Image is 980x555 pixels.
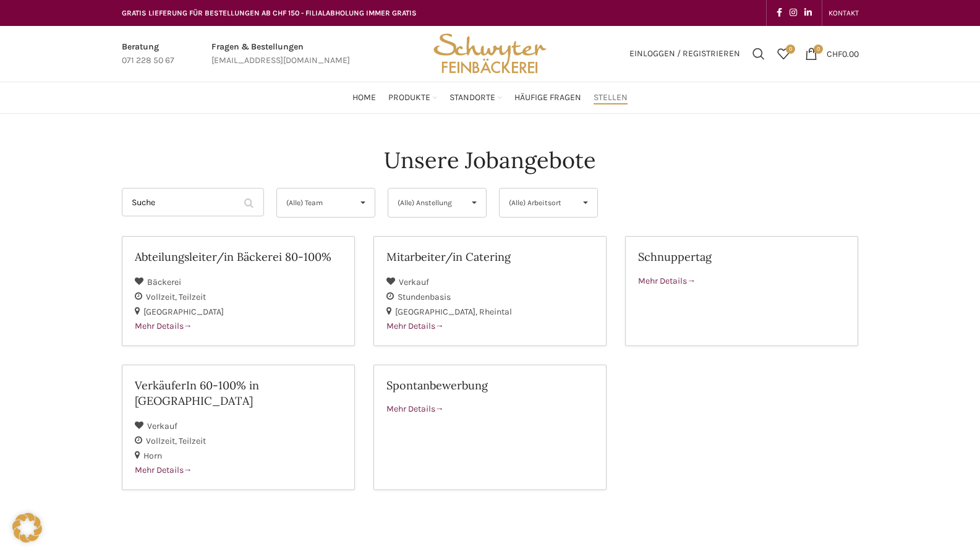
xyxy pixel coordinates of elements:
[386,404,444,414] span: Mehr Details
[629,49,740,58] span: Einloggen / Registrieren
[386,378,594,393] h2: Spontanbewerbung
[429,26,550,82] img: Bäckerei Schwyter
[773,4,786,22] a: Facebook social link
[514,92,581,104] span: Häufige Fragen
[638,276,696,286] span: Mehr Details
[623,41,746,66] a: Einloggen / Registrieren
[462,189,486,217] span: ▾
[574,189,597,217] span: ▾
[146,436,179,446] span: Vollzeit
[746,41,771,66] a: Suchen
[122,40,174,68] a: Infobox link
[398,189,456,217] span: (Alle) Anstellung
[135,378,342,409] h2: VerkäuferIn 60-100% in [GEOGRAPHIC_DATA]
[388,85,437,110] a: Produkte
[147,277,181,287] span: Bäckerei
[135,465,192,475] span: Mehr Details
[827,48,859,59] bdi: 0.00
[801,4,816,22] a: Linkedin social link
[822,1,865,25] div: Secondary navigation
[625,236,858,346] a: Schnuppertag Mehr Details
[594,92,628,104] span: Stellen
[786,44,795,54] span: 0
[799,41,865,66] a: 0 CHF0.00
[829,1,859,25] a: KONTAKT
[514,85,581,110] a: Häufige Fragen
[211,40,350,68] a: Infobox link
[388,92,430,104] span: Produkte
[352,85,376,110] a: Home
[384,145,596,176] h4: Unsere Jobangebote
[122,365,355,490] a: VerkäuferIn 60-100% in [GEOGRAPHIC_DATA] Verkauf Vollzeit Teilzeit Horn Mehr Details
[386,249,594,265] h2: Mitarbeiter/in Catering
[286,189,345,217] span: (Alle) Team
[479,307,512,317] span: Rheintal
[179,436,206,446] span: Teilzeit
[829,9,859,17] span: KONTAKT
[398,292,451,302] span: Stundenbasis
[122,188,264,216] input: Suche
[122,9,417,17] span: GRATIS LIEFERUNG FÜR BESTELLUNGEN AB CHF 150 - FILIALABHOLUNG IMMER GRATIS
[786,4,801,22] a: Instagram social link
[135,321,192,331] span: Mehr Details
[351,189,375,217] span: ▾
[450,92,495,104] span: Standorte
[386,321,444,331] span: Mehr Details
[135,249,342,265] h2: Abteilungsleiter/in Bäckerei 80-100%
[122,236,355,346] a: Abteilungsleiter/in Bäckerei 80-100% Bäckerei Vollzeit Teilzeit [GEOGRAPHIC_DATA] Mehr Details
[450,85,502,110] a: Standorte
[373,236,607,346] a: Mitarbeiter/in Catering Verkauf Stundenbasis [GEOGRAPHIC_DATA] Rheintal Mehr Details
[638,249,845,265] h2: Schnuppertag
[143,307,224,317] span: [GEOGRAPHIC_DATA]
[509,189,568,217] span: (Alle) Arbeitsort
[147,421,177,431] span: Verkauf
[179,292,206,302] span: Teilzeit
[594,85,628,110] a: Stellen
[429,48,550,58] a: Site logo
[373,365,607,490] a: Spontanbewerbung Mehr Details
[399,277,429,287] span: Verkauf
[771,41,796,66] div: Meine Wunschliste
[352,92,376,104] span: Home
[146,292,179,302] span: Vollzeit
[814,44,823,54] span: 0
[116,85,865,110] div: Main navigation
[827,48,842,59] span: CHF
[771,41,796,66] a: 0
[143,451,162,461] span: Horn
[395,307,479,317] span: [GEOGRAPHIC_DATA]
